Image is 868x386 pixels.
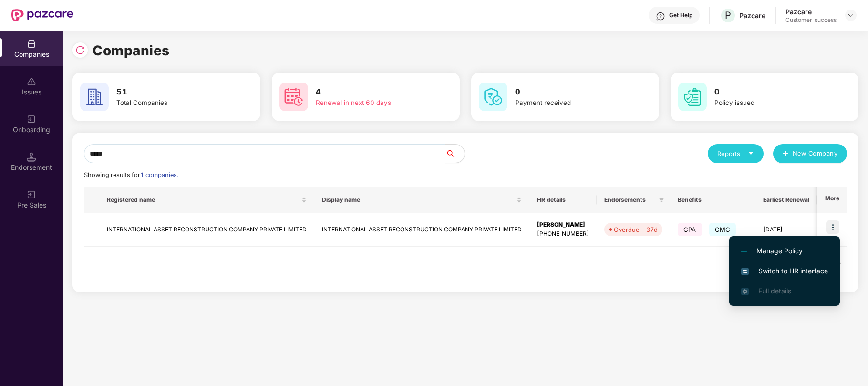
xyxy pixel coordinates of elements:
[84,171,178,178] span: Showing results for
[758,287,791,295] span: Full details
[515,86,628,98] h3: 0
[479,83,507,111] img: svg+xml;base64,PHN2ZyB4bWxucz0iaHR0cDovL3d3dy53My5vcmcvMjAwMC9zdmciIHdpZHRoPSI2MCIgaGVpZ2h0PSI2MC...
[515,98,628,108] div: Payment received
[656,11,665,21] img: svg+xml;base64,PHN2ZyBpZD0iSGVscC0zMngzMiIgeG1sbnM9Imh0dHA6Ly93d3cudzMub3JnLzIwMDAvc3ZnIiB3aWR0aD...
[748,150,754,156] span: caret-down
[657,194,666,206] span: filter
[529,187,597,213] th: HR details
[793,149,838,158] span: New Company
[322,196,515,204] span: Display name
[316,98,428,108] div: Renewal in next 60 days
[80,83,109,111] img: svg+xml;base64,PHN2ZyB4bWxucz0iaHR0cDovL3d3dy53My5vcmcvMjAwMC9zdmciIHdpZHRoPSI2MCIgaGVpZ2h0PSI2MC...
[714,86,827,98] h3: 0
[755,187,817,213] th: Earliest Renewal
[670,187,755,213] th: Benefits
[785,7,837,16] div: Pazcare
[93,40,170,61] h1: Companies
[826,220,839,234] img: icon
[741,249,747,254] img: svg+xml;base64,PHN2ZyB4bWxucz0iaHR0cDovL3d3dy53My5vcmcvMjAwMC9zdmciIHdpZHRoPSIxMi4yMDEiIGhlaWdodD...
[27,115,36,124] img: svg+xml;base64,PHN2ZyB3aWR0aD0iMjAiIGhlaWdodD0iMjAiIHZpZXdCb3g9IjAgMCAyMCAyMCIgZmlsbD0ibm9uZSIgeG...
[27,190,36,199] img: svg+xml;base64,PHN2ZyB3aWR0aD0iMjAiIGhlaWdodD0iMjAiIHZpZXdCb3g9IjAgMCAyMCAyMCIgZmlsbD0ibm9uZSIgeG...
[783,150,789,158] span: plus
[75,45,85,55] img: svg+xml;base64,PHN2ZyBpZD0iUmVsb2FkLTMyeDMyIiB4bWxucz0iaHR0cDovL3d3dy53My5vcmcvMjAwMC9zdmciIHdpZH...
[27,77,36,86] img: svg+xml;base64,PHN2ZyBpZD0iSXNzdWVzX2Rpc2FibGVkIiB4bWxucz0iaHR0cDovL3d3dy53My5vcmcvMjAwMC9zdmciIH...
[537,230,589,239] div: [PHONE_NUMBER]
[116,98,229,108] div: Total Companies
[847,11,855,19] img: svg+xml;base64,PHN2ZyBpZD0iRHJvcGRvd24tMzJ4MzIiIHhtbG5zPSJodHRwOi8vd3d3LnczLm9yZy8yMDAwL3N2ZyIgd2...
[714,98,827,108] div: Policy issued
[669,11,692,19] div: Get Help
[717,149,754,158] div: Reports
[279,83,308,111] img: svg+xml;base64,PHN2ZyB4bWxucz0iaHR0cDovL3d3dy53My5vcmcvMjAwMC9zdmciIHdpZHRoPSI2MCIgaGVpZ2h0PSI2MC...
[659,197,664,203] span: filter
[445,150,465,157] span: search
[140,171,178,178] span: 1 companies.
[773,144,847,163] button: plusNew Company
[678,83,707,111] img: svg+xml;base64,PHN2ZyB4bWxucz0iaHR0cDovL3d3dy53My5vcmcvMjAwMC9zdmciIHdpZHRoPSI2MCIgaGVpZ2h0PSI2MC...
[99,213,314,247] td: INTERNATIONAL ASSET RECONSTRUCTION COMPANY PRIVATE LIMITED
[99,187,314,213] th: Registered name
[107,196,300,204] span: Registered name
[27,152,36,162] img: svg+xml;base64,PHN2ZyB3aWR0aD0iMTQuNSIgaGVpZ2h0PSIxNC41IiB2aWV3Qm94PSIwIDAgMTYgMTYiIGZpbGw9Im5vbm...
[116,86,229,98] h3: 51
[785,16,837,24] div: Customer_success
[739,11,765,20] div: Pazcare
[314,187,529,213] th: Display name
[741,246,828,256] span: Manage Policy
[741,266,828,276] span: Switch to HR interface
[755,213,817,247] td: [DATE]
[537,220,589,230] div: [PERSON_NAME]
[741,268,749,275] img: svg+xml;base64,PHN2ZyB4bWxucz0iaHR0cDovL3d3dy53My5vcmcvMjAwMC9zdmciIHdpZHRoPSIxNiIgaGVpZ2h0PSIxNi...
[445,144,465,163] button: search
[741,288,749,295] img: svg+xml;base64,PHN2ZyB4bWxucz0iaHR0cDovL3d3dy53My5vcmcvMjAwMC9zdmciIHdpZHRoPSIxNi4zNjMiIGhlaWdodD...
[11,9,73,21] img: New Pazcare Logo
[314,213,529,247] td: INTERNATIONAL ASSET RECONSTRUCTION COMPANY PRIVATE LIMITED
[27,39,36,49] img: svg+xml;base64,PHN2ZyBpZD0iQ29tcGFuaWVzIiB4bWxucz0iaHR0cDovL3d3dy53My5vcmcvMjAwMC9zdmciIHdpZHRoPS...
[604,196,655,204] span: Endorsements
[709,223,736,236] span: GMC
[614,225,658,234] div: Overdue - 37d
[316,86,428,98] h3: 4
[678,223,702,236] span: GPA
[725,10,731,21] span: P
[817,187,847,213] th: More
